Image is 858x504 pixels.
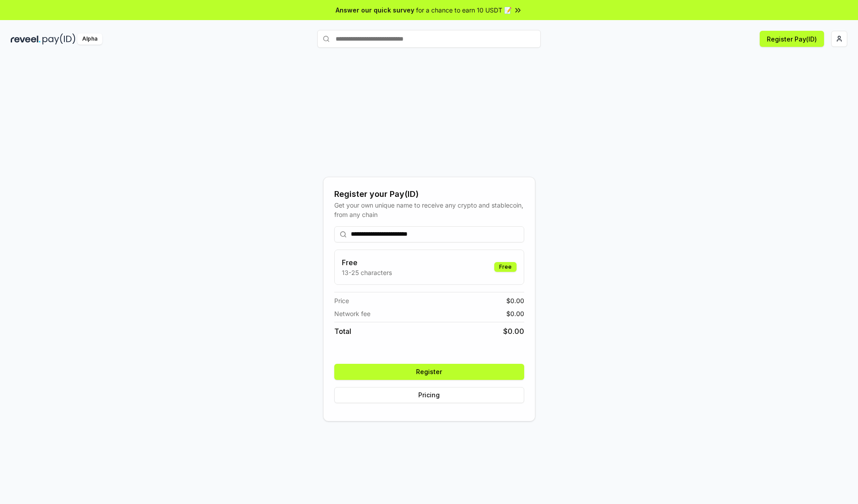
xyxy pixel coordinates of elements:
[334,387,524,403] button: Pricing
[334,296,349,305] span: Price
[503,326,524,337] span: $ 0.00
[11,33,41,45] img: reveel_dark
[342,257,392,268] h3: Free
[334,188,524,200] div: Register your Pay(ID)
[77,33,102,45] div: Alpha
[760,31,824,47] button: Register Pay(ID)
[342,268,392,277] p: 13-25 characters
[494,262,517,272] div: Free
[334,200,524,219] div: Get your own unique name to receive any crypto and stablecoin, from any chain
[416,5,512,15] span: for a chance to earn 10 USDT 📝
[506,309,524,318] span: $ 0.00
[334,309,370,318] span: Network fee
[506,296,524,305] span: $ 0.00
[334,326,351,337] span: Total
[42,33,76,45] img: pay_id
[336,5,414,15] span: Answer our quick survey
[334,364,524,380] button: Register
